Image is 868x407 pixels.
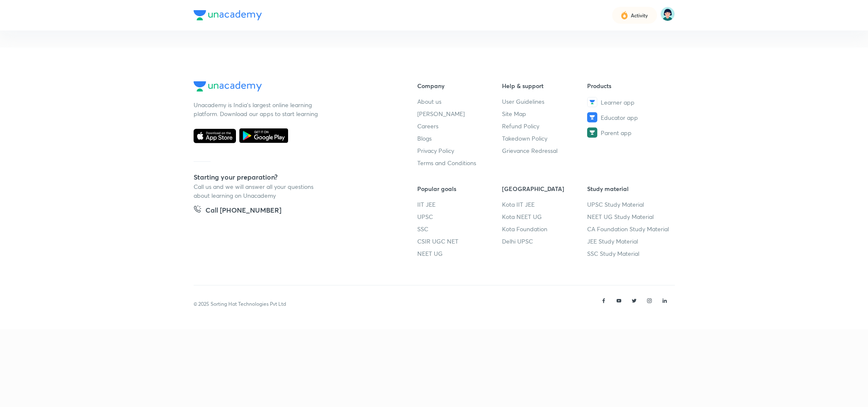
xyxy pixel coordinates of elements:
img: Priyanka Buty [660,7,675,21]
h6: Help & support [502,81,587,90]
a: Privacy Policy [417,146,502,155]
a: Kota Foundation [502,224,587,233]
span: Careers [417,122,438,130]
a: CSIR UGC NET [417,237,502,246]
a: Educator app [587,112,672,122]
h6: Popular goals [417,184,502,193]
a: Delhi UPSC [502,237,587,246]
a: NEET UG Study Material [587,212,672,221]
a: IIT JEE [417,200,502,209]
a: User Guidelines [502,97,587,106]
span: Parent app [601,128,632,137]
span: Educator app [601,113,638,122]
span: Learner app [601,98,635,107]
h6: Products [587,81,672,90]
a: NEET UG [417,249,502,258]
img: Learner app [587,97,597,107]
a: SSC Study Material [587,249,672,258]
h5: Call [PHONE_NUMBER] [205,205,281,217]
a: Call [PHONE_NUMBER] [194,205,281,217]
a: Company Logo [194,81,390,94]
a: Kota IIT JEE [502,200,587,209]
h6: Company [417,81,502,90]
a: Learner app [587,97,672,107]
a: Blogs [417,134,502,143]
a: Terms and Conditions [417,158,502,167]
h6: [GEOGRAPHIC_DATA] [502,184,587,193]
img: Parent app [587,127,597,138]
img: Company Logo [194,81,262,91]
a: Parent app [587,127,672,138]
a: [PERSON_NAME] [417,109,502,118]
a: Refund Policy [502,122,587,130]
h6: Study material [587,184,672,193]
h5: Starting your preparation? [194,172,390,182]
p: Unacademy is India’s largest online learning platform. Download our apps to start learning [194,100,321,118]
a: About us [417,97,502,106]
a: Takedown Policy [502,134,587,143]
p: Call us and we will answer all your questions about learning on Unacademy [194,182,321,200]
a: UPSC [417,212,502,221]
a: Careers [417,122,502,130]
img: activity [621,10,628,20]
a: CA Foundation Study Material [587,224,672,233]
a: Grievance Redressal [502,146,587,155]
a: JEE Study Material [587,237,672,246]
a: SSC [417,224,502,233]
a: UPSC Study Material [587,200,672,209]
p: © 2025 Sorting Hat Technologies Pvt Ltd [194,300,286,308]
img: Company Logo [194,10,262,20]
a: Site Map [502,109,587,118]
a: Kota NEET UG [502,212,587,221]
img: Educator app [587,112,597,122]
